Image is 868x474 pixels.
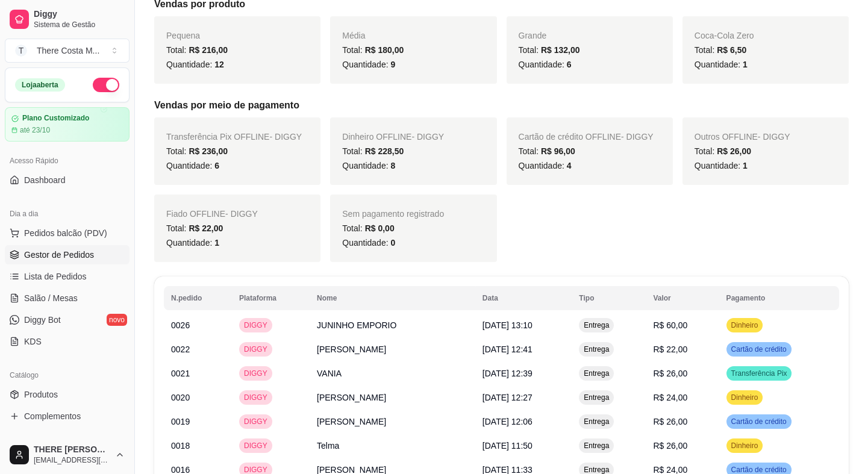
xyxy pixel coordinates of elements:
span: Dinheiro [729,320,761,330]
th: Data [475,286,572,310]
span: Entrega [581,369,611,378]
a: Lista de Pedidos [5,267,130,286]
span: R$ 22,00 [653,345,687,354]
span: [DATE] 12:06 [482,417,532,426]
span: Dinheiro [729,393,761,402]
td: Telma [310,434,475,458]
td: [PERSON_NAME] [310,337,475,361]
span: R$ 0,00 [365,223,395,233]
span: Pedidos balcão (PDV) [24,227,107,239]
th: Nome [310,286,475,310]
span: 4 [567,161,572,170]
span: R$ 216,00 [189,45,228,55]
span: Diggy Bot [24,314,61,326]
span: DIGGY [242,441,270,451]
span: THERE [PERSON_NAME] [34,444,110,455]
span: DIGGY [242,369,270,378]
span: 0026 [171,320,190,330]
span: Dinheiro [729,441,761,451]
span: Grande [519,31,547,40]
td: [PERSON_NAME] [310,410,475,434]
span: Quantidade: [519,60,572,69]
article: até 23/10 [20,125,50,135]
a: Produtos [5,385,130,404]
button: THERE [PERSON_NAME][EMAIL_ADDRESS][DOMAIN_NAME] [5,440,130,469]
span: 0022 [171,345,190,354]
span: Quantidade: [342,60,395,69]
span: 0018 [171,441,190,451]
span: [DATE] 12:39 [482,369,532,378]
span: Média [342,31,365,40]
th: Valor [646,286,719,310]
span: Dashboard [24,174,66,186]
span: Transferência Pix OFFLINE - DIGGY [166,132,302,142]
span: [DATE] 11:50 [482,441,532,451]
span: Coca-Cola Zero [695,31,754,40]
span: DIGGY [242,417,270,426]
span: Outros OFFLINE - DIGGY [695,132,790,142]
div: Catálogo [5,366,130,385]
span: R$ 26,00 [653,417,687,426]
span: 6 [567,60,572,69]
span: Quantidade: [166,238,219,248]
th: N.pedido [164,286,232,310]
span: Dinheiro OFFLINE - DIGGY [342,132,444,142]
a: Gestor de Pedidos [5,245,130,264]
div: Loja aberta [15,78,65,92]
span: Entrega [581,393,611,402]
td: [PERSON_NAME] [310,385,475,410]
span: Quantidade: [695,161,748,170]
span: Lista de Pedidos [24,270,87,282]
span: R$ 26,00 [653,369,687,378]
span: [EMAIL_ADDRESS][DOMAIN_NAME] [34,455,110,465]
span: [DATE] 12:27 [482,393,532,402]
span: [DATE] 13:10 [482,320,532,330]
span: R$ 180,00 [365,45,404,55]
span: 1 [743,161,748,170]
span: R$ 132,00 [541,45,580,55]
span: 0021 [171,369,190,378]
span: Produtos [24,388,58,401]
span: R$ 236,00 [189,146,228,156]
h5: Vendas por meio de pagamento [154,98,849,113]
span: 1 [214,238,219,248]
span: Pequena [166,31,200,40]
span: KDS [24,335,42,348]
span: Quantidade: [519,161,572,170]
span: Total: [695,45,746,55]
button: Pedidos balcão (PDV) [5,223,130,243]
span: Salão / Mesas [24,292,78,304]
span: DIGGY [242,320,270,330]
button: Select a team [5,39,130,63]
span: Complementos [24,410,81,422]
span: Total: [166,45,228,55]
span: Entrega [581,345,611,354]
button: Alterar Status [93,78,119,92]
span: 1 [743,60,748,69]
span: Total: [342,146,404,156]
a: Plano Customizadoaté 23/10 [5,107,130,142]
th: Pagamento [719,286,839,310]
span: R$ 26,00 [653,441,687,451]
span: Sem pagamento registrado [342,209,444,219]
span: R$ 22,00 [189,223,223,233]
span: R$ 228,50 [365,146,404,156]
a: Complementos [5,407,130,426]
span: Entrega [581,441,611,451]
div: Dia a dia [5,204,130,223]
span: Total: [166,223,223,233]
span: Quantidade: [342,238,395,248]
span: Fiado OFFLINE - DIGGY [166,209,258,219]
span: Quantidade: [166,60,224,69]
span: Total: [166,146,228,156]
span: 6 [214,161,219,170]
a: Salão / Mesas [5,288,130,308]
span: Diggy [34,9,125,20]
span: R$ 24,00 [653,393,687,402]
span: R$ 26,00 [717,146,751,156]
span: Entrega [581,417,611,426]
span: Quantidade: [166,161,219,170]
article: Plano Customizado [22,114,89,123]
span: 9 [390,60,395,69]
span: Sistema de Gestão [34,20,125,30]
